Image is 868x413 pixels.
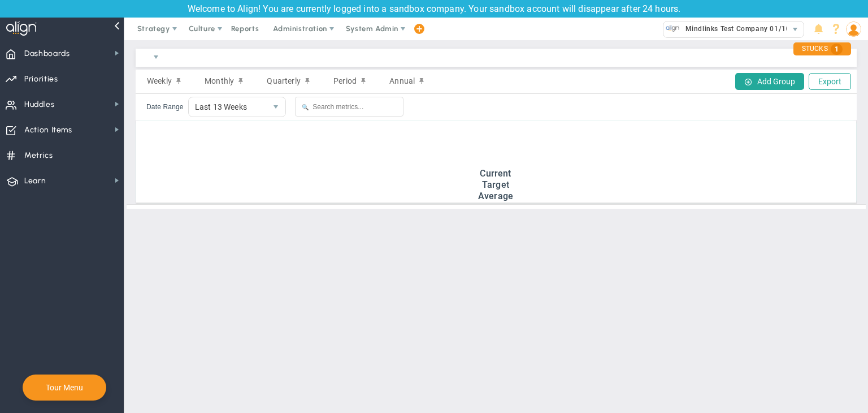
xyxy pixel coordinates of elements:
span: Metrics [24,144,53,167]
span: Annual [389,76,415,85]
span: Monthly [205,76,234,85]
button: Export [809,73,851,90]
li: Help & Frequently Asked Questions (FAQ) [827,18,845,40]
div: Current [145,168,847,179]
button: Add Group [735,73,804,90]
span: select [146,48,166,67]
span: Quarterly [267,76,300,85]
div: STUCKS [793,42,851,55]
span: select [787,21,804,37]
span: 🔍 [302,104,309,110]
span: Period [333,76,357,85]
span: Weekly [147,76,172,85]
span: Strategy [137,24,170,33]
div: Target [145,179,847,190]
span: Learn [24,169,46,193]
button: Tour Menu [42,382,86,393]
div: Average [145,191,847,201]
li: Announcements [810,18,827,40]
span: Huddles [24,93,55,117]
label: Date Range [146,103,184,111]
span: System Admin [346,24,398,33]
span: Administration [273,24,327,33]
img: 33646.Company.photo [666,21,680,36]
span: Dashboards [24,42,70,66]
span: Mindlinks Test Company 01/10 (Sandbox) [680,21,827,36]
span: Culture [189,24,215,33]
span: Priorities [24,67,58,91]
input: Search metrics... [295,97,403,117]
span: Reports [225,18,265,40]
span: Action Items [24,118,72,142]
span: Last 13 Weeks [189,97,267,117]
span: 1 [831,44,843,55]
span: select [266,97,285,117]
img: 64089.Person.photo [846,21,861,37]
